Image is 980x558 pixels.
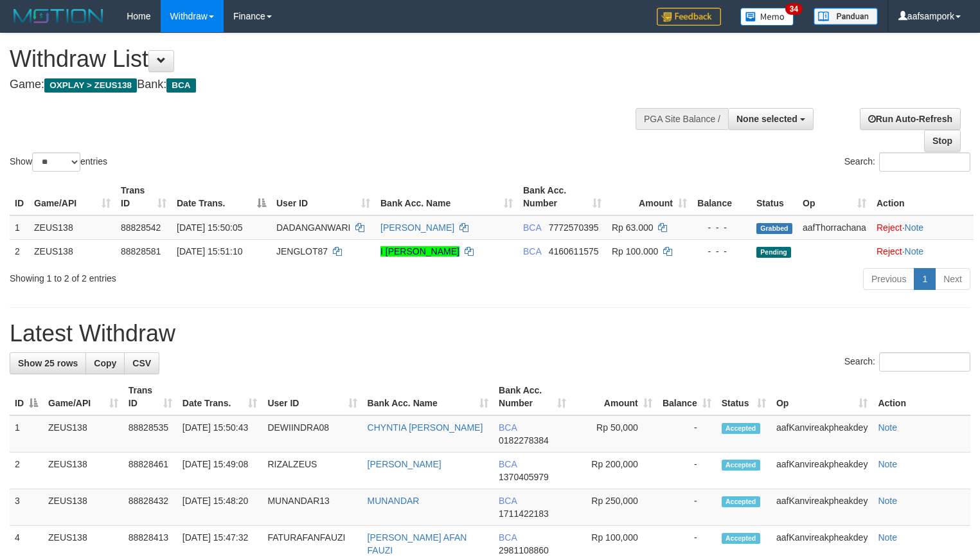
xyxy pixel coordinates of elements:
td: MUNANDAR13 [262,489,362,526]
img: Button%20Memo.svg [740,8,794,26]
td: aafKanvireakpheakdey [771,415,873,453]
th: Status: activate to sort column ascending [717,379,771,415]
span: BCA [499,422,517,433]
td: · [871,239,974,263]
a: Note [878,422,897,433]
a: Reject [877,246,902,256]
span: Copy 2981108860 to clipboard [499,545,549,555]
td: RIZALZEUS [262,453,362,489]
span: BCA [499,532,517,543]
span: Rp 63.000 [612,222,654,233]
a: Copy [85,352,125,374]
td: - [657,489,717,526]
th: Amount: activate to sort column ascending [571,379,657,415]
td: aafKanvireakpheakdey [771,489,873,526]
a: [PERSON_NAME] AFAN FAUZI [368,532,467,555]
span: OXPLAY > ZEUS138 [44,78,137,93]
span: BCA [523,222,541,233]
th: Bank Acc. Number: activate to sort column ascending [494,379,571,415]
span: BCA [523,246,541,256]
a: MUNANDAR [368,496,420,506]
a: Run Auto-Refresh [860,108,961,130]
img: MOTION_logo.png [10,6,107,26]
td: Rp 250,000 [571,489,657,526]
a: 1 [914,268,936,290]
th: User ID: activate to sort column ascending [262,379,362,415]
span: Copy 1711422183 to clipboard [499,509,549,519]
td: Rp 50,000 [571,415,657,453]
td: 88828535 [123,415,177,453]
span: Copy [94,358,116,368]
span: Accepted [722,423,760,434]
span: BCA [166,78,195,93]
td: [DATE] 15:48:20 [177,489,263,526]
span: Show 25 rows [18,358,78,368]
th: Date Trans.: activate to sort column ascending [177,379,263,415]
span: 34 [785,3,803,15]
span: [DATE] 15:50:05 [177,222,242,233]
span: Pending [756,247,791,258]
span: 88828542 [121,222,161,233]
img: Feedback.jpg [657,8,721,26]
td: DEWIINDRA08 [262,415,362,453]
th: Game/API: activate to sort column ascending [43,379,123,415]
th: Trans ID: activate to sort column ascending [123,379,177,415]
span: BCA [499,459,517,469]
td: ZEUS138 [43,415,123,453]
span: Copy 1370405979 to clipboard [499,472,549,482]
td: ZEUS138 [43,489,123,526]
span: Accepted [722,460,760,471]
h1: Withdraw List [10,46,641,72]
a: Note [878,496,897,506]
th: Trans ID: activate to sort column ascending [116,179,172,215]
td: Rp 200,000 [571,453,657,489]
th: ID: activate to sort column descending [10,379,43,415]
span: Copy 0182278384 to clipboard [499,435,549,446]
span: 88828581 [121,246,161,256]
span: CSV [132,358,151,368]
span: [DATE] 15:51:10 [177,246,242,256]
button: None selected [728,108,814,130]
h1: Latest Withdraw [10,321,970,346]
th: Game/API: activate to sort column ascending [29,179,116,215]
th: Balance: activate to sort column ascending [657,379,717,415]
a: CHYNTIA [PERSON_NAME] [368,422,483,433]
th: Bank Acc. Name: activate to sort column ascending [362,379,494,415]
td: ZEUS138 [29,239,116,263]
th: Bank Acc. Name: activate to sort column ascending [375,179,518,215]
td: - [657,453,717,489]
div: Showing 1 to 2 of 2 entries [10,267,398,285]
span: Copy 4160611575 to clipboard [549,246,599,256]
a: CSV [124,352,159,374]
h4: Game: Bank: [10,78,641,91]
a: Show 25 rows [10,352,86,374]
input: Search: [879,352,970,372]
a: Stop [924,130,961,152]
span: Accepted [722,533,760,544]
td: · [871,215,974,240]
a: Note [878,459,897,469]
a: Note [878,532,897,543]
td: aafKanvireakpheakdey [771,453,873,489]
a: Reject [877,222,902,233]
div: - - - [697,245,746,258]
th: Op: activate to sort column ascending [797,179,871,215]
td: 2 [10,239,29,263]
td: 1 [10,415,43,453]
span: Grabbed [756,223,792,234]
td: aafThorrachana [797,215,871,240]
img: panduan.png [814,8,878,25]
span: JENGLOT87 [276,246,328,256]
span: BCA [499,496,517,506]
a: Previous [863,268,914,290]
th: Date Trans.: activate to sort column descending [172,179,271,215]
span: DADANGANWARI [276,222,350,233]
th: Status [751,179,797,215]
th: Action [871,179,974,215]
th: Op: activate to sort column ascending [771,379,873,415]
td: ZEUS138 [43,453,123,489]
span: Rp 100.000 [612,246,658,256]
label: Show entries [10,152,107,172]
a: Note [905,222,924,233]
a: Note [905,246,924,256]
